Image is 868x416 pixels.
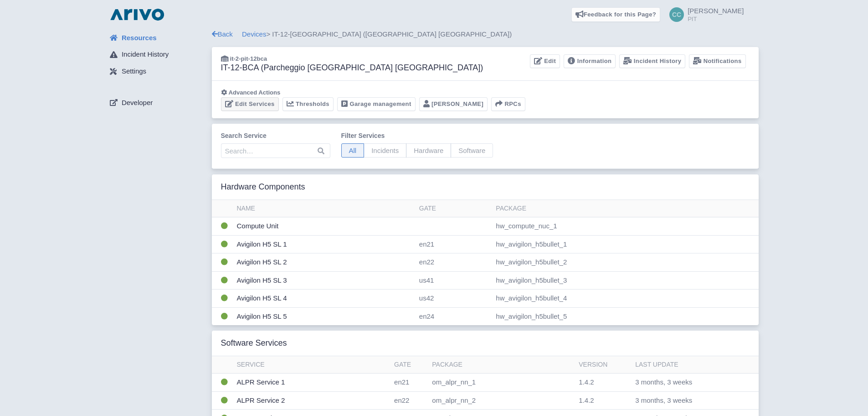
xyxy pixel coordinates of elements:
span: it-2-pit-12bca [230,55,267,62]
span: Advanced Actions [229,89,281,96]
span: 1.4.2 [579,396,594,404]
td: om_alpr_nn_2 [428,391,575,410]
td: en24 [416,307,493,325]
label: Filter Services [341,131,493,141]
td: Avigilon H5 SL 2 [233,253,416,272]
td: hw_avigilon_h5bullet_2 [492,253,758,272]
a: Resources [103,29,212,47]
td: en22 [390,391,428,410]
td: hw_avigilon_h5bullet_1 [492,235,758,253]
a: Edit [530,54,560,68]
th: Gate [390,356,428,374]
th: Package [428,356,575,374]
a: Back [212,30,233,38]
span: Incidents [364,143,406,158]
a: Devices [242,30,266,38]
input: Search… [221,143,330,158]
a: [PERSON_NAME] PIT [664,7,744,22]
td: 3 months, 3 weeks [632,374,738,392]
a: Developer [103,94,212,111]
a: Incident History [103,46,212,63]
a: Feedback for this Page? [571,7,661,22]
td: hw_compute_nuc_1 [492,217,758,236]
a: Edit Services [221,97,279,111]
label: Search Service [221,131,330,141]
th: Service [233,356,391,374]
h3: Hardware Components [221,182,305,192]
td: hw_avigilon_h5bullet_3 [492,271,758,290]
td: Avigilon H5 SL 1 [233,235,416,253]
img: logo [108,7,166,22]
th: Last update [632,356,738,374]
a: Notifications [689,54,745,68]
span: Software [451,143,493,158]
th: Gate [416,200,493,217]
th: Name [233,200,416,217]
span: Settings [122,66,146,77]
td: ALPR Service 1 [233,374,391,392]
a: Information [564,54,616,68]
span: Resources [122,33,157,43]
td: en21 [416,235,493,253]
td: en22 [416,253,493,272]
td: us42 [416,290,493,308]
td: us41 [416,271,493,290]
span: Incident History [122,49,169,60]
h3: IT-12-BCA (Parcheggio [GEOGRAPHIC_DATA] [GEOGRAPHIC_DATA]) [221,63,483,73]
td: 3 months, 3 weeks [632,391,738,410]
td: om_alpr_nn_1 [428,374,575,392]
td: Avigilon H5 SL 3 [233,271,416,290]
h3: Software Services [221,338,287,348]
th: Version [575,356,632,374]
a: [PERSON_NAME] [419,97,488,111]
span: Developer [122,98,153,108]
button: RPCs [491,97,525,111]
th: Package [492,200,758,217]
td: en21 [390,374,428,392]
span: All [341,143,365,158]
a: Thresholds [282,97,334,111]
span: Hardware [406,143,451,158]
span: 1.4.2 [579,378,594,386]
a: Garage management [337,97,416,111]
td: Avigilon H5 SL 4 [233,290,416,308]
td: Compute Unit [233,217,416,236]
a: Incident History [619,54,685,68]
td: hw_avigilon_h5bullet_5 [492,307,758,325]
td: hw_avigilon_h5bullet_4 [492,290,758,308]
a: Settings [103,63,212,80]
td: Avigilon H5 SL 5 [233,307,416,325]
td: ALPR Service 2 [233,391,391,410]
small: PIT [688,16,744,22]
div: > IT-12-[GEOGRAPHIC_DATA] ([GEOGRAPHIC_DATA] [GEOGRAPHIC_DATA]) [212,29,759,40]
span: [PERSON_NAME] [688,7,744,15]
